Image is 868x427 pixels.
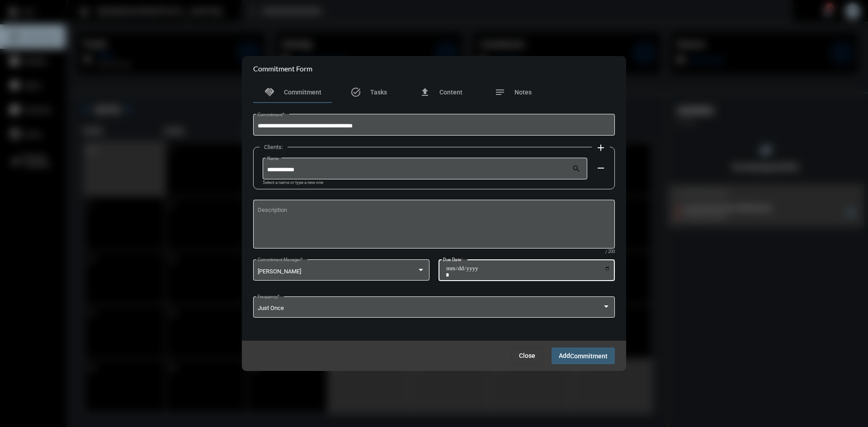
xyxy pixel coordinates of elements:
[263,180,323,185] mat-hint: Select a name or type a new one
[284,89,321,96] span: Commitment
[512,347,542,364] button: Close
[570,352,608,360] span: Commitment
[519,352,535,359] span: Close
[264,87,275,98] mat-icon: handshake
[420,87,430,98] mat-icon: file_upload
[514,89,532,96] span: Notes
[572,164,583,175] mat-icon: search
[605,249,615,254] mat-hint: / 200
[559,352,608,359] span: Add
[595,142,606,153] mat-icon: add
[350,87,361,98] mat-icon: task_alt
[258,268,301,275] span: [PERSON_NAME]
[439,89,462,96] span: Content
[259,144,288,150] label: Clients:
[253,64,312,73] h2: Commitment Form
[595,163,606,174] mat-icon: remove
[258,305,284,311] span: Just Once
[370,89,387,96] span: Tasks
[552,347,615,364] button: AddCommitment
[495,87,505,98] mat-icon: notes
